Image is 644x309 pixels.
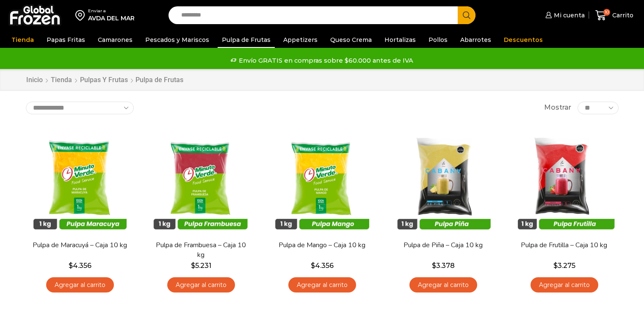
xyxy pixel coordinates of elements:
bdi: 3.275 [553,262,575,270]
bdi: 4.356 [311,262,334,270]
span: $ [69,262,73,270]
bdi: 3.378 [432,262,455,270]
img: address-field-icon.svg [75,8,88,22]
a: Pulpa de Mango – Caja 10 kg [273,240,370,250]
a: Agregar al carrito: “Pulpa de Piña - Caja 10 kg” [409,277,477,293]
a: Agregar al carrito: “Pulpa de Frutilla - Caja 10 kg” [531,277,598,293]
span: $ [432,262,436,270]
a: Pulpa de Piña – Caja 10 kg [394,240,492,250]
h1: Pulpa de Frutas [135,76,183,84]
a: Pollos [424,32,452,48]
button: Search button [458,6,475,24]
a: Pulpa de Frambuesa – Caja 10 kg [152,240,249,260]
span: Mostrar [544,103,571,113]
span: Carrito [610,11,633,19]
a: Agregar al carrito: “Pulpa de Mango - Caja 10 kg” [288,277,356,293]
a: Papas Fritas [42,32,89,48]
a: Tienda [7,32,38,48]
a: Descuentos [500,32,547,48]
a: Pulpas y Frutas [80,75,128,85]
a: Camarones [94,32,137,48]
a: Pulpa de Frutas [218,32,275,48]
bdi: 5.231 [191,262,211,270]
span: $ [311,262,315,270]
a: Inicio [26,75,43,85]
select: Pedido de la tienda [26,102,134,114]
a: Pulpa de Maracuyá – Caja 10 kg [31,240,128,250]
a: Tienda [50,75,72,85]
a: Pescados y Mariscos [141,32,213,48]
span: $ [553,262,558,270]
bdi: 4.356 [69,262,91,270]
a: Agregar al carrito: “Pulpa de Frambuesa - Caja 10 kg” [167,277,235,293]
a: Mi cuenta [543,7,585,24]
a: Hortalizas [380,32,420,48]
a: Appetizers [279,32,322,48]
a: Abarrotes [456,32,495,48]
a: Agregar al carrito: “Pulpa de Maracuyá - Caja 10 kg” [46,277,114,293]
a: Queso Crema [326,32,376,48]
span: Mi cuenta [552,11,585,19]
div: Enviar a [88,8,135,14]
a: Pulpa de Frutilla – Caja 10 kg [515,240,613,250]
nav: Breadcrumb [26,75,183,85]
span: $ [191,262,195,270]
div: AVDA DEL MAR [88,14,135,22]
span: 10 [603,9,610,16]
a: 10 Carrito [593,6,636,25]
